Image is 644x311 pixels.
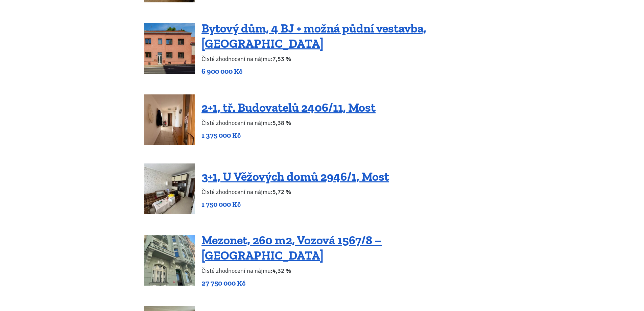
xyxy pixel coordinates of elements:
b: 7,53 % [272,55,291,63]
p: 27 750 000 Kč [201,279,500,288]
p: Čisté zhodnocení na nájmu: [201,54,500,64]
p: 1 750 000 Kč [201,200,389,209]
p: 6 900 000 Kč [201,67,500,76]
p: 1 375 000 Kč [201,131,376,140]
a: 3+1, U Věžových domů 2946/1, Most [201,169,389,184]
p: Čisté zhodnocení na nájmu: [201,118,376,128]
a: Mezonet, 260 m2, Vozová 1567/8 – [GEOGRAPHIC_DATA] [201,233,382,263]
b: 5,72 % [272,188,291,196]
b: 4,32 % [272,267,291,274]
p: Čisté zhodnocení na nájmu: [201,266,500,275]
p: Čisté zhodnocení na nájmu: [201,187,389,197]
a: 2+1, tř. Budovatelů 2406/11, Most [201,100,376,115]
a: Bytový dům, 4 BJ + možná půdní vestavba, [GEOGRAPHIC_DATA] [201,21,426,51]
b: 5,38 % [272,119,291,127]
